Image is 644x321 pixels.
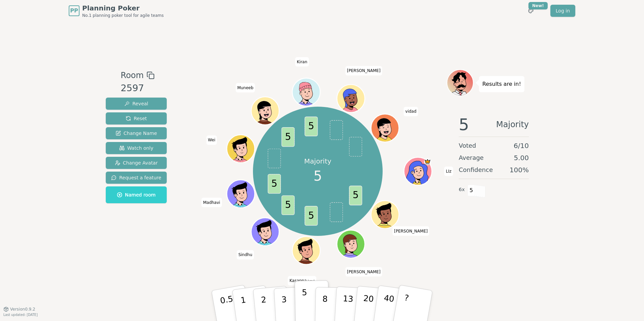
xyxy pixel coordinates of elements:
span: (you) [307,280,315,283]
span: Majority [496,116,529,133]
span: 5 [268,174,281,194]
span: Click to change your name [444,167,453,176]
span: 100 % [510,165,529,175]
span: Planning Poker [82,3,164,13]
span: Click to change your name [288,276,316,285]
span: 5 [349,186,362,205]
span: 5 [282,195,295,215]
span: Last updated: [DATE] [3,313,38,317]
span: Average [459,153,484,163]
span: Click to change your name [404,107,418,116]
span: 5 [305,117,318,136]
span: 5 [468,185,475,196]
span: Reset [126,115,147,122]
span: 5 [305,206,318,226]
span: 6 / 10 [514,141,529,150]
a: Log in [550,5,575,17]
button: New! [525,5,537,17]
span: No.1 planning poker tool for agile teams [82,13,164,18]
button: Reset [106,112,167,124]
span: LIz is the host [424,158,431,165]
span: 5 [314,166,322,186]
button: Version0.9.2 [3,307,35,312]
span: Change Avatar [115,159,158,166]
span: Watch only [119,145,154,151]
span: 5 [459,116,469,133]
span: Click to change your name [201,198,222,207]
button: Watch only [106,142,167,154]
p: Results are in! [482,79,521,89]
span: Voted [459,141,476,150]
span: Click to change your name [345,66,382,75]
span: Click to change your name [235,83,255,93]
button: Click to change your avatar [293,237,320,263]
button: Reveal [106,98,167,110]
div: New! [528,2,548,9]
span: 6 x [459,186,465,193]
span: Click to change your name [345,267,382,277]
span: 5 [282,127,295,147]
button: Change Avatar [106,157,167,169]
span: Reveal [124,100,148,107]
div: 2597 [121,81,154,95]
span: Click to change your name [392,226,429,236]
button: Change Name [106,127,167,139]
a: PPPlanning PokerNo.1 planning poker tool for agile teams [69,3,164,18]
span: Request a feature [111,174,161,181]
span: Click to change your name [206,135,217,145]
span: PP [70,7,78,15]
span: Click to change your name [295,57,309,67]
span: Click to change your name [237,250,254,259]
span: Change Name [116,130,157,137]
p: Majority [304,156,331,166]
button: Request a feature [106,172,167,184]
span: Room [121,69,143,81]
button: Named room [106,186,167,203]
span: Confidence [459,165,493,175]
span: Version 0.9.2 [10,307,35,312]
span: Named room [117,191,156,198]
span: 5.00 [514,153,529,163]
